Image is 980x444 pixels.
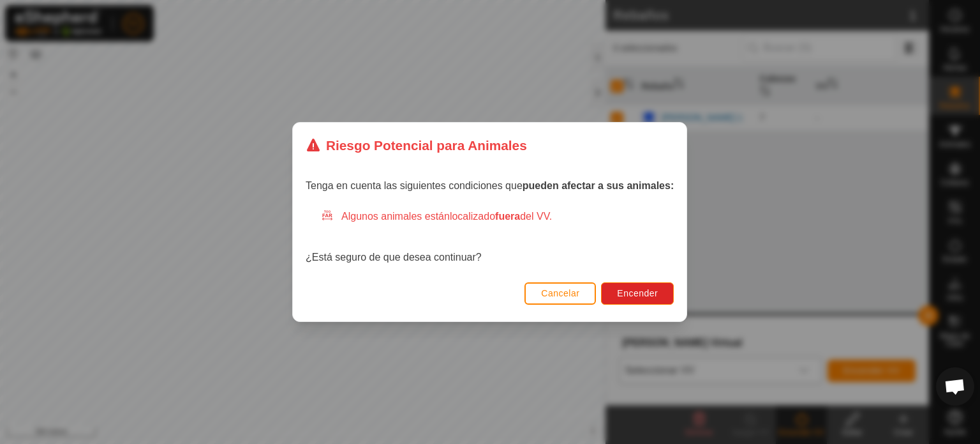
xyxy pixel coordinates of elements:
div: Chat abierto [936,367,974,406]
div: ¿Está seguro de que desea continuar? [306,209,674,265]
span: Cancelar [542,288,580,298]
button: Encender [602,282,674,305]
span: Tenga en cuenta las siguientes condiciones que [306,180,674,191]
span: Encender [618,288,658,298]
span: localizado del VV. [450,211,552,222]
button: Cancelar [525,282,597,305]
div: Algunos animales están [321,209,674,224]
div: Riesgo Potencial para Animales [306,135,527,155]
strong: pueden afectar a sus animales: [523,180,674,191]
strong: fuera [495,211,520,222]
